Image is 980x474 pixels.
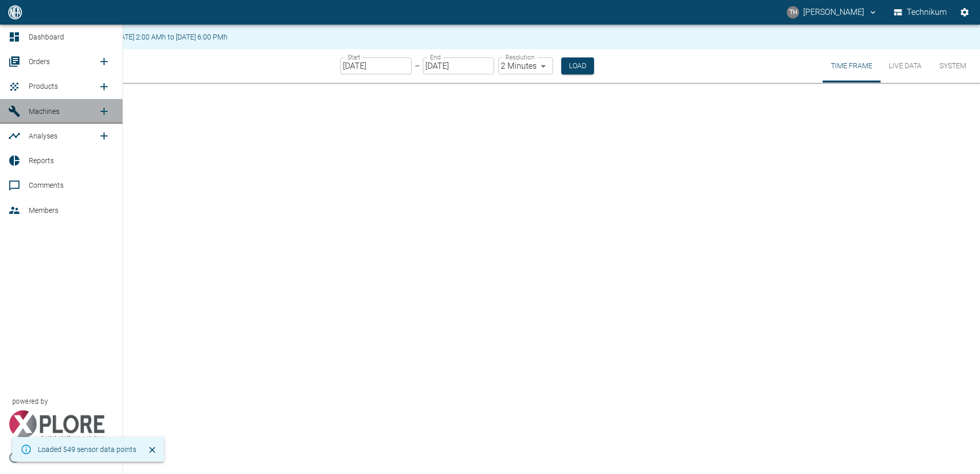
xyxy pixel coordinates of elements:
[29,107,59,115] span: Machines
[38,440,136,459] div: Loaded 549 sensor data points
[348,53,360,62] label: Start
[29,181,64,189] span: Comments
[29,82,58,90] span: Products
[423,57,494,74] input: MM/DD/YYYY
[892,3,949,22] button: Technikum
[340,57,412,74] input: MM/DD/YYYY
[94,101,114,122] a: new /machines
[12,397,48,406] span: powered by
[145,442,160,458] button: Close
[787,6,799,18] div: TH
[8,410,105,441] img: Xplore Logo
[561,57,594,74] button: Load
[29,57,50,66] span: Orders
[29,132,57,140] span: Analyses
[94,76,114,97] a: new /product/list/0
[54,28,228,46] div: Maintenance from [DATE] 2:00 AMh to [DATE] 6:00 PMh
[785,3,879,22] button: thomas.hosten@neuman-esser.de
[955,3,974,22] button: Settings
[29,156,54,165] span: Reports
[881,49,930,83] button: Live Data
[498,57,553,74] div: 2 Minutes
[430,53,440,62] label: End
[930,49,976,83] button: System
[415,60,420,72] p: –
[29,33,64,41] span: Dashboard
[823,49,881,83] button: Time Frame
[505,53,534,62] label: Resolution
[94,51,114,72] a: new /order/list/0
[94,126,114,146] a: new /analyses/list/0
[29,206,58,214] span: Members
[7,5,23,19] img: logo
